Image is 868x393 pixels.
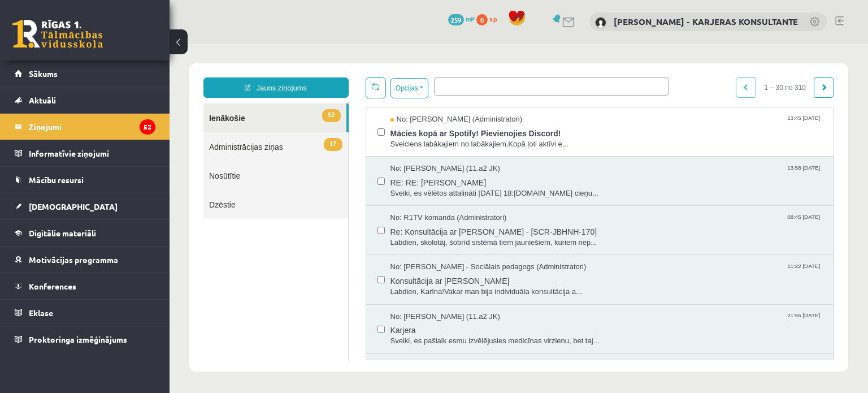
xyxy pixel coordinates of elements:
[15,61,155,87] a: Sākums
[34,34,179,54] a: Jauns ziņojums
[15,300,155,326] a: Eklase
[221,120,653,155] a: No: [PERSON_NAME] (11.a2 JK) 13:58 [DATE] RE: RE: [PERSON_NAME] Sveiki, es vēlētos attalināti [DA...
[466,14,475,23] span: mP
[153,66,171,79] span: 52
[221,292,653,303] span: Sveiki, es pašlaik esmu izvēlējusies medicīnas virzienu, bet taj...
[29,201,118,211] span: [DEMOGRAPHIC_DATA]
[29,175,84,185] span: Mācību resursi
[29,114,155,140] legend: Ziņojumi
[221,194,653,205] span: Labdien, skolotāj, šobrīd sistēmā tiem jauniešiem, kuriem nep...
[221,180,653,194] span: Re: Konsultācija ar [PERSON_NAME] - [SCR-JBHNH-170]
[221,243,653,254] span: Labdien, Karīna!Vakar man bija individuāla konsultācija a...
[595,17,606,28] img: Karīna Saveļjeva - KARJERAS KONSULTANTE
[615,268,653,277] span: 21:55 [DATE]
[614,16,798,27] a: [PERSON_NAME] - KARJERAS KONSULTANTE
[615,169,653,178] span: 08:45 [DATE]
[29,68,58,79] span: Sākums
[34,146,179,175] a: Dzēstie
[15,247,155,273] a: Motivācijas programma
[221,278,653,292] span: Karjera
[221,120,331,131] span: No: [PERSON_NAME] (11.a2 JK)
[615,71,653,79] span: 13:45 [DATE]
[15,326,155,352] a: Proktoringa izmēģinājums
[221,268,653,303] a: No: [PERSON_NAME] (11.a2 JK) 21:55 [DATE] Karjera Sveiki, es pašlaik esmu izvēlējusies medicīnas ...
[29,254,118,265] span: Motivācijas programma
[34,118,179,146] a: Nosūtītie
[221,145,653,156] span: Sveiki, es vēlētos attalināti [DATE] 18:[DOMAIN_NAME] cieņu...
[221,81,653,96] span: Mācies kopā ar Spotify! Pievienojies Discord!
[448,14,475,23] a: 259 mP
[15,273,155,299] a: Konferences
[29,281,76,291] span: Konferences
[221,131,653,145] span: RE: RE: [PERSON_NAME]
[15,140,155,166] a: Informatīvie ziņojumi
[221,218,653,253] a: No: [PERSON_NAME] - Sociālais pedagogs (Administratori) 11:22 [DATE] Konsultācija ar [PERSON_NAME...
[15,114,155,140] a: Ziņojumi52
[476,14,502,23] a: 0 xp
[221,71,353,81] span: No: [PERSON_NAME] (Administratori)
[615,218,653,227] span: 11:22 [DATE]
[29,228,96,238] span: Digitālie materiāli
[34,89,179,118] a: 17Administrācijas ziņas
[221,218,417,229] span: No: [PERSON_NAME] - Sociālais pedagogs (Administratori)
[489,14,497,23] span: xp
[221,34,259,55] button: Opcijas
[29,308,53,318] span: Eklase
[154,94,172,107] span: 17
[15,87,155,113] a: Aktuāli
[221,96,653,106] span: Sveiciens labākajiem no labākajiem,Kopā ļoti aktīvi e...
[29,334,127,344] span: Proktoringa izmēģinājums
[221,169,653,204] a: No: R1TV komanda (Administratori) 08:45 [DATE] Re: Konsultācija ar [PERSON_NAME] - [SCR-JBHNH-170...
[448,14,464,25] span: 259
[587,34,645,54] span: 1 – 30 no 310
[615,120,653,128] span: 13:58 [DATE]
[15,220,155,246] a: Digitālie materiāli
[140,119,155,135] i: 52
[15,193,155,219] a: [DEMOGRAPHIC_DATA]
[29,140,155,166] legend: Informatīvie ziņojumi
[29,95,56,105] span: Aktuāli
[221,71,653,106] a: No: [PERSON_NAME] (Administratori) 13:45 [DATE] Mācies kopā ar Spotify! Pievienojies Discord! Sve...
[221,229,653,243] span: Konsultācija ar [PERSON_NAME]
[221,169,337,180] span: No: R1TV komanda (Administratori)
[34,60,177,89] a: 52Ienākošie
[221,268,331,279] span: No: [PERSON_NAME] (11.a2 JK)
[12,20,103,48] a: Rīgas 1. Tālmācības vidusskola
[476,14,488,25] span: 0
[15,167,155,193] a: Mācību resursi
